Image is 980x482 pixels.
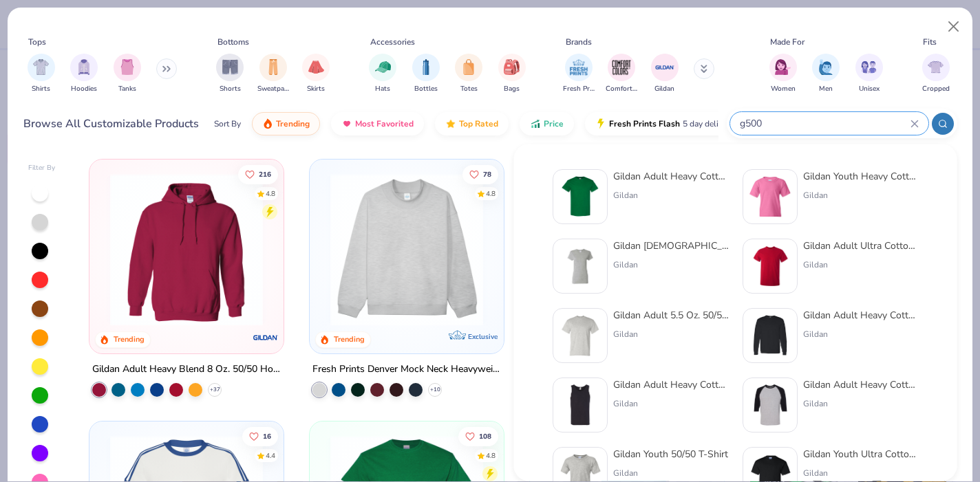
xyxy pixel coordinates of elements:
div: Gildan [803,397,919,410]
img: Men Image [818,59,833,75]
img: f5d85501-0dbb-4ee4-b115-c08fa3845d83 [323,173,490,326]
img: Comfort Colors Image [611,57,632,78]
img: 9278ce09-0d59-4a10-a90b-5020d43c2e95 [749,384,791,426]
div: 4.8 [486,188,496,199]
div: filter for Totes [455,54,482,94]
div: Bottoms [217,36,249,48]
img: eeb6cdad-aebe-40d0-9a4b-833d0f822d02 [749,314,791,357]
img: 3c1a081b-6ca8-4a00-a3b6-7ee979c43c2b [749,245,791,287]
span: 16 [264,432,272,439]
div: Gildan Adult Heavy Cotton™ 5.3 Oz. 3/4-Raglan Sleeve T-Shirt [803,377,919,392]
img: Totes Image [461,59,476,75]
button: filter button [216,54,244,94]
div: Gildan [803,189,919,201]
div: Gildan Youth 50/50 T-Shirt [613,447,728,461]
div: Gildan [613,467,728,479]
img: Gildan logo [252,324,279,351]
div: Browse All Customizable Products [23,116,199,132]
span: Fresh Prints Flash [609,118,680,129]
button: Most Favorited [331,112,424,135]
div: Fits [923,36,937,48]
span: Most Favorited [355,118,414,129]
div: 4.8 [266,188,276,199]
span: Skirts [307,84,325,94]
button: Top Rated [435,112,509,135]
div: Gildan [803,467,919,479]
span: Women [771,84,796,94]
span: Gildan [654,84,674,94]
span: Price [544,118,564,129]
button: filter button [855,54,883,94]
img: Cropped Image [928,59,944,75]
span: Bags [504,84,520,94]
div: Gildan [803,328,919,340]
img: Shorts Image [222,59,238,75]
button: filter button [651,54,679,94]
img: Shirts Image [33,59,49,75]
div: filter for Hats [369,54,396,94]
div: Gildan [DEMOGRAPHIC_DATA]' Heavy Cotton™ T-Shirt [613,239,729,253]
button: filter button [812,54,840,94]
button: filter button [563,54,595,94]
div: Gildan [613,397,729,410]
img: Bottles Image [418,59,434,75]
span: + 10 [430,386,440,394]
img: Gildan Image [654,57,675,78]
button: Like [462,164,498,184]
img: Tanks Image [120,59,135,75]
img: trending.gif [262,118,273,129]
img: Unisex Image [861,59,877,75]
button: filter button [498,54,526,94]
button: filter button [114,54,141,94]
div: Gildan Adult Heavy Cotton 5.3 Oz. Long-Sleeve T-Shirt [803,308,919,322]
img: db319196-8705-402d-8b46-62aaa07ed94f [559,175,601,218]
div: 4.4 [266,450,276,461]
span: Men [819,84,833,94]
img: 01756b78-01f6-4cc6-8d8a-3c30c1a0c8ac [103,173,270,326]
div: Gildan Youth Ultra Cotton® T-Shirt [803,447,919,461]
span: Bottles [414,84,438,94]
button: Fresh Prints Flash5 day delivery [585,112,744,135]
img: flash.gif [595,118,606,129]
span: 5 day delivery [683,116,734,132]
div: filter for Bags [498,54,526,94]
div: filter for Bottles [412,54,440,94]
span: Tanks [118,84,136,94]
span: Hoodies [71,84,97,94]
span: 216 [259,171,272,177]
div: Gildan [613,189,729,201]
span: + 37 [210,386,220,394]
div: filter for Tanks [114,54,141,94]
span: Unisex [859,84,880,94]
button: filter button [369,54,396,94]
div: Gildan [803,259,919,271]
span: Trending [276,118,310,129]
div: filter for Gildan [651,54,679,94]
img: Hats Image [375,59,391,75]
button: Trending [252,112,320,135]
button: filter button [922,54,950,94]
div: 4.8 [486,450,496,461]
img: db3463ef-4353-4609-ada1-7539d9cdc7e6 [749,175,791,218]
img: a90f7c54-8796-4cb2-9d6e-4e9644cfe0fe [490,173,657,326]
span: Top Rated [459,118,498,129]
button: filter button [412,54,440,94]
div: filter for Shorts [216,54,244,94]
span: Fresh Prints [563,84,595,94]
img: Bags Image [504,59,519,75]
img: 88a44a92-e2a5-4f89-8212-3978ff1d2bb4 [559,384,601,426]
button: Price [520,112,574,135]
span: Hats [375,84,390,94]
div: Gildan Adult Heavy Cotton 5.3 Oz. Tank [613,377,729,392]
button: Close [941,14,967,40]
div: Accessories [370,36,415,48]
div: Made For [770,36,805,48]
button: filter button [70,54,98,94]
div: Gildan Adult Heavy Blend 8 Oz. 50/50 Hooded Sweatshirt [92,361,281,378]
div: filter for Unisex [855,54,883,94]
button: filter button [606,54,637,94]
div: Sort By [214,118,241,130]
div: filter for Hoodies [70,54,98,94]
button: Like [243,426,279,446]
div: filter for Men [812,54,840,94]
